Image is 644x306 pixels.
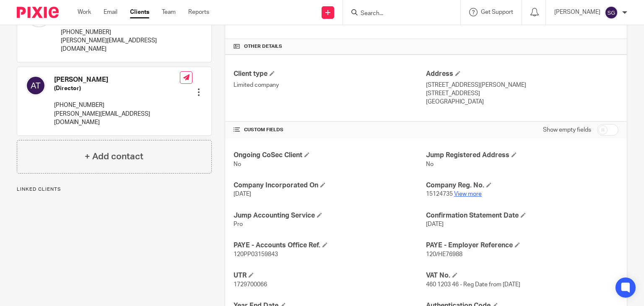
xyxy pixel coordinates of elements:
p: Limited company [234,81,426,89]
p: [PERSON_NAME] [554,8,600,16]
p: [PHONE_NUMBER] [54,101,180,109]
h4: Company Reg. No. [426,181,618,190]
h5: (Director) [54,84,180,93]
p: [GEOGRAPHIC_DATA] [426,98,618,106]
img: Pixie [17,7,59,18]
span: No [426,161,434,167]
span: [DATE] [234,191,251,197]
span: 120PP03159843 [234,252,278,257]
p: [PHONE_NUMBER] [61,28,181,36]
span: Other details [244,43,282,50]
span: 1729700066 [234,282,267,288]
h4: VAT No. [426,271,618,280]
span: 120/HE76988 [426,252,462,257]
h4: Ongoing CoSec Client [234,151,426,160]
img: svg%3E [605,6,618,19]
a: Email [104,8,117,16]
h4: Company Incorporated On [234,181,426,190]
p: [PERSON_NAME][EMAIL_ADDRESS][DOMAIN_NAME] [54,110,180,127]
span: Get Support [481,9,513,15]
label: Show empty fields [543,126,591,134]
h4: CUSTOM FIELDS [234,127,426,133]
h4: Jump Accounting Service [234,211,426,220]
a: Reports [188,8,209,16]
p: [STREET_ADDRESS][PERSON_NAME] [426,81,618,89]
a: Clients [130,8,149,16]
h4: PAYE - Employer Reference [426,241,618,250]
h4: Jump Registered Address [426,151,618,160]
a: Team [162,8,176,16]
h4: UTR [234,271,426,280]
img: svg%3E [26,75,46,96]
span: Pro [234,221,243,227]
a: View more [454,191,482,197]
h4: Address [426,70,618,78]
a: Work [78,8,91,16]
span: 15124735 [426,191,453,197]
p: [STREET_ADDRESS] [426,89,618,98]
span: [DATE] [426,221,444,227]
h4: Client type [234,70,426,78]
span: No [234,161,241,167]
input: Search [360,10,435,18]
p: [PERSON_NAME][EMAIL_ADDRESS][DOMAIN_NAME] [61,36,181,54]
p: Linked clients [17,186,212,193]
h4: Confirmation Statement Date [426,211,618,220]
h4: [PERSON_NAME] [54,75,180,84]
h4: + Add contact [85,150,143,163]
span: 460 1203 46 - Reg Date from [DATE] [426,282,520,288]
h4: PAYE - Accounts Office Ref. [234,241,426,250]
